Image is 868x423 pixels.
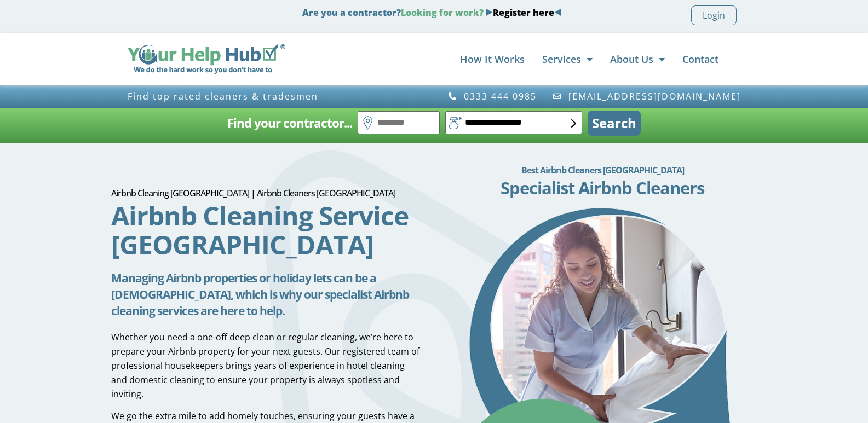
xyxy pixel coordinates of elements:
[128,44,286,74] img: Your Help Hub Wide Logo
[566,91,741,101] span: [EMAIL_ADDRESS][DOMAIN_NAME]
[691,5,737,25] a: Login
[448,159,757,181] h2: Best Airbnb Cleaners [GEOGRAPHIC_DATA]
[448,91,537,101] a: 0333 444 0985
[493,7,554,19] a: Register here
[302,7,561,19] strong: Are you a contractor?
[588,111,641,136] button: Search
[227,112,352,134] h2: Find your contractor...
[461,91,537,101] span: 0333 444 0985
[448,179,757,196] h3: Specialist Airbnb Cleaners
[486,9,493,16] img: Blue Arrow - Right
[296,48,718,70] nav: Menu
[111,201,421,259] h2: Airbnb Cleaning Service [GEOGRAPHIC_DATA]
[571,119,576,128] img: select-box-form.svg
[703,8,725,22] span: Login
[610,48,665,70] a: About Us
[460,48,525,70] a: How It Works
[111,189,421,198] h1: Airbnb Cleaning [GEOGRAPHIC_DATA] | Airbnb Cleaners [GEOGRAPHIC_DATA]
[111,330,421,401] p: Whether you need a one-off deep clean or regular cleaning, we’re here to prepare your Airbnb prop...
[111,270,421,319] h3: Managing Airbnb properties or holiday lets can be a [DEMOGRAPHIC_DATA], which is why our speciali...
[554,9,561,16] img: Blue Arrow - Left
[128,91,429,101] h3: Find top rated cleaners & tradesmen
[401,7,484,19] span: Looking for work?
[682,48,718,70] a: Contact
[542,48,593,70] a: Services
[552,91,741,101] a: [EMAIL_ADDRESS][DOMAIN_NAME]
